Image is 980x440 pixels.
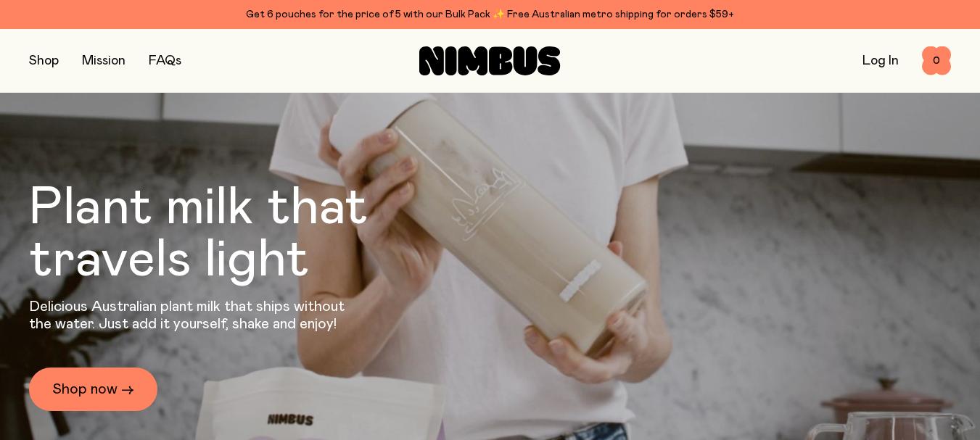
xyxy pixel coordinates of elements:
[862,54,899,67] a: Log In
[922,46,951,75] button: 0
[29,298,354,333] p: Delicious Australian plant milk that ships without the water. Just add it yourself, shake and enjoy!
[29,6,951,23] div: Get 6 pouches for the price of 5 with our Bulk Pack ✨ Free Australian metro shipping for orders $59+
[149,54,181,67] a: FAQs
[29,368,157,411] a: Shop now →
[82,54,125,67] a: Mission
[29,182,447,286] h1: Plant milk that travels light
